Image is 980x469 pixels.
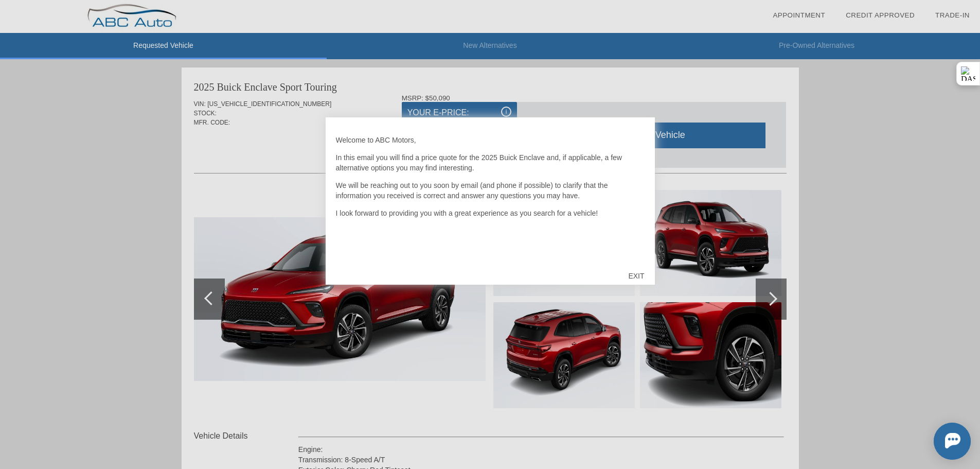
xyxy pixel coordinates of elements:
p: Welcome to ABC Motors, [336,135,645,145]
a: Trade-In [935,11,970,19]
p: I look forward to providing you with a great experience as you search for a vehicle! [336,208,645,218]
a: Appointment [773,11,825,19]
a: Credit Approved [846,11,915,19]
p: We will be reaching out to you soon by email (and phone if possible) to clarify that the informat... [336,180,645,201]
div: EXIT [618,260,654,291]
p: In this email you will find a price quote for the 2025 Buick Enclave and, if applicable, a few al... [336,152,645,173]
iframe: Chat Assistance [887,413,980,469]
